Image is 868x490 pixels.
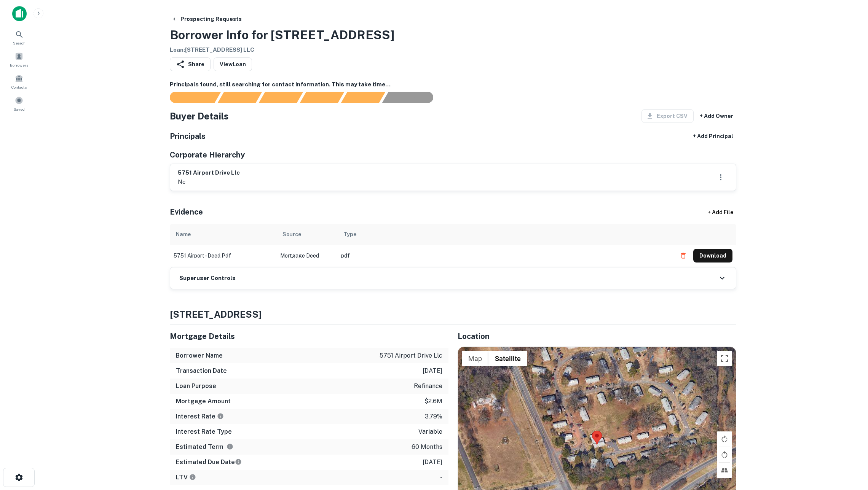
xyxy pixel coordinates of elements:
[170,307,736,321] h4: [STREET_ADDRESS]
[176,366,227,375] h6: Transaction Date
[11,84,27,90] span: Contacts
[337,245,673,266] td: pdf
[423,366,442,375] p: [DATE]
[176,397,231,406] h6: Mortgage Amount
[13,40,26,46] span: Search
[717,351,732,366] button: Toggle fullscreen view
[697,109,736,123] button: + Add Owner
[10,62,28,68] span: Borrowers
[217,413,224,420] svg: The interest rates displayed on the website are for informational purposes only and may be report...
[176,442,233,452] h6: Estimated Term
[170,80,736,89] h6: Principals found, still searching for contact information. This may take time...
[423,458,442,467] p: [DATE]
[2,71,36,92] a: Contacts
[170,57,211,71] button: Share
[458,331,736,342] h5: Location
[276,245,337,266] td: Mortgage Deed
[341,92,385,103] div: Principals found, still searching for contact information. This may take time...
[170,46,394,54] h6: Loan : [STREET_ADDRESS] LLC
[179,274,236,283] h6: Superuser Controls
[488,351,527,366] button: Show satellite imagery
[343,230,356,239] div: Type
[217,92,262,103] div: Your request is received and processing...
[170,224,276,245] th: Name
[462,351,488,366] button: Show street map
[258,92,303,103] div: Documents found, AI parsing details...
[717,447,732,462] button: Rotate map counterclockwise
[170,331,448,342] h5: Mortgage Details
[380,351,442,360] p: 5751 airport drive llc
[717,431,732,447] button: Rotate map clockwise
[425,412,442,421] p: 3.79%
[189,474,196,480] svg: LTVs displayed on the website are for informational purposes only and may be reported incorrectly...
[176,427,232,436] h6: Interest Rate Type
[170,245,276,266] td: 5751 airport - deed.pdf
[227,443,233,450] svg: Term is based on a standard schedule for this type of loan.
[176,382,216,391] h6: Loan Purpose
[170,206,203,218] h5: Evidence
[170,26,394,44] h3: Borrower Info for [STREET_ADDRESS]
[176,412,224,421] h6: Interest Rate
[424,397,442,406] p: $2.6m
[2,49,36,70] a: Borrowers
[170,224,736,266] div: scrollable content
[14,106,25,112] span: Saved
[178,169,240,177] h6: 5751 airport drive llc
[418,427,442,436] p: variable
[276,224,337,245] th: Source
[282,230,301,239] div: Source
[2,27,36,48] a: Search
[337,224,673,245] th: Type
[176,230,191,239] div: Name
[214,57,252,71] a: ViewLoan
[170,130,206,142] h5: Principals
[176,351,223,360] h6: Borrower Name
[170,149,245,161] h5: Corporate Hierarchy
[414,382,442,391] p: refinance
[694,205,747,219] div: + Add File
[235,458,242,465] svg: Estimate is based on a standard schedule for this type of loan.
[170,109,229,123] h4: Buyer Details
[12,6,27,21] img: capitalize-icon.png
[382,92,442,103] div: AI fulfillment process complete.
[690,129,736,143] button: + Add Principal
[176,458,242,467] h6: Estimated Due Date
[412,442,442,452] p: 60 months
[693,249,732,262] button: Download
[717,463,732,478] button: Tilt map
[176,473,196,482] h6: LTV
[168,12,245,26] button: Prospecting Requests
[440,473,442,482] p: -
[677,250,690,262] button: Delete file
[178,177,240,186] p: nc
[2,93,36,114] a: Saved
[830,429,868,466] iframe: Chat Widget
[161,92,218,103] div: Sending borrower request to AI...
[300,92,344,103] div: Principals found, AI now looking for contact information...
